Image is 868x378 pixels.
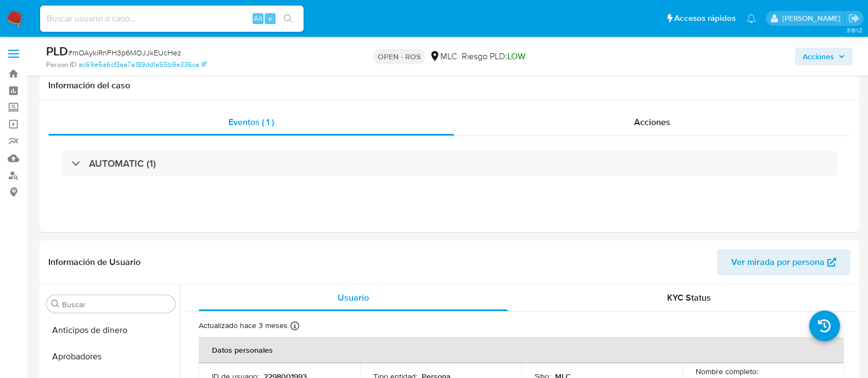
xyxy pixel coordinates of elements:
span: # mOAykiRnFH3p6MOJJkEUcHez [68,47,181,58]
h1: Información del caso [48,80,850,91]
span: Accesos rápidos [674,13,736,24]
p: aline.magdaleno@mercadolibre.com [782,13,844,24]
a: Salir [848,13,860,24]
span: Acciones [634,116,670,128]
button: Buscar [51,300,60,308]
span: Riesgo PLD: [462,50,525,63]
span: Alt [254,13,262,24]
input: Buscar [62,300,171,309]
span: Usuario [338,291,369,304]
h3: AUTOMATIC (1) [89,157,156,170]
button: search-icon [277,11,299,26]
span: KYC Status [667,291,711,304]
span: Acciones [803,48,834,65]
b: Person ID [46,60,76,70]
span: LOW [507,50,525,63]
span: Eventos ( 1 ) [228,116,274,128]
span: Ver mirada por persona [731,249,825,275]
a: Notificaciones [747,14,756,23]
h1: Información de Usuario [48,257,141,268]
span: s [268,13,272,24]
button: Ver mirada por persona [717,249,850,275]
p: Nombre completo : [696,366,758,376]
div: AUTOMATIC (1) [61,151,837,176]
p: Actualizado hace 3 meses [199,320,288,331]
b: PLD [46,42,68,60]
a: ac69e5a6cf3aa7a189dd1a55b9e336ca [79,60,206,70]
div: MLC [429,50,457,63]
th: Datos personales [199,337,844,363]
button: Acciones [795,48,853,65]
input: Buscar usuario o caso... [40,12,304,26]
button: Anticipos de dinero [42,317,180,343]
p: OPEN - ROS [373,49,425,64]
button: Aprobadores [42,343,180,370]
